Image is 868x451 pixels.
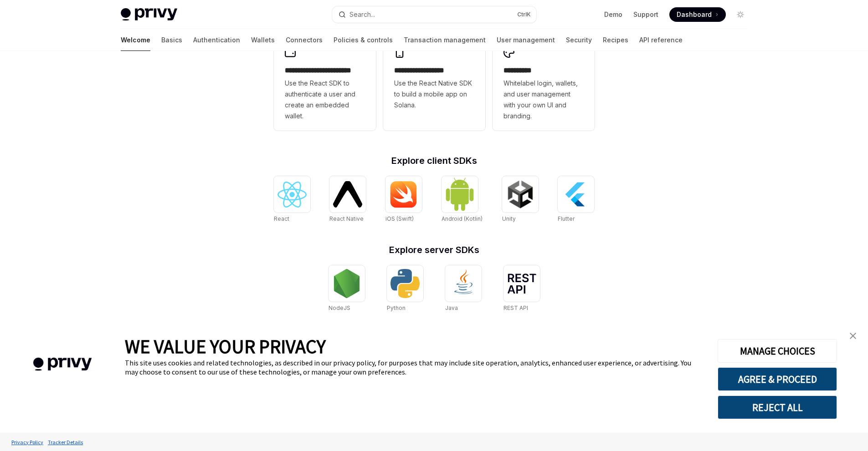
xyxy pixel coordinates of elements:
[639,29,683,51] a: API reference
[733,7,748,22] button: Toggle dark mode
[387,265,423,313] a: PythonPython
[677,10,712,19] span: Dashboard
[445,304,458,311] span: Java
[125,358,704,376] div: This site uses cookies and related technologies, as described in our privacy policy, for purposes...
[604,10,622,19] a: Demo
[603,29,628,51] a: Recipes
[566,29,592,51] a: Security
[332,269,361,298] img: NodeJS
[125,334,326,358] span: WE VALUE YOUR PRIVACY
[329,215,364,222] span: React Native
[449,269,478,298] img: Java
[718,395,837,419] button: REJECT ALL
[193,29,240,51] a: Authentication
[332,6,536,23] button: Open search
[14,345,111,384] img: company logo
[274,245,595,254] h2: Explore server SDKs
[385,215,414,222] span: iOS (Swift)
[445,265,482,313] a: JavaJava
[274,156,595,165] h2: Explore client SDKs
[718,339,837,363] button: MANAGE CHOICES
[561,180,591,209] img: Flutter
[502,176,539,223] a: UnityUnity
[274,215,289,222] span: React
[503,304,528,311] span: REST API
[394,78,474,111] span: Use the React Native SDK to build a mobile app on Solana.
[46,434,85,450] a: Tracker Details
[442,215,483,222] span: Android (Kotlin)
[404,29,486,51] a: Transaction management
[390,269,420,298] img: Python
[445,177,474,211] img: Android (Kotlin)
[633,10,658,19] a: Support
[558,215,575,222] span: Flutter
[718,367,837,391] button: AGREE & PROCEED
[277,182,307,208] img: React
[503,78,584,122] span: Whitelabel login, wallets, and user management with your own UI and branding.
[121,29,150,51] a: Welcome
[251,29,275,51] a: Wallets
[383,38,485,131] a: **** **** **** ***Use the React Native SDK to build a mobile app on Solana.
[442,176,483,223] a: Android (Kotlin)Android (Kotlin)
[503,265,540,313] a: REST APIREST API
[9,434,46,450] a: Privacy Policy
[349,9,375,20] div: Search...
[385,176,422,223] a: iOS (Swift)iOS (Swift)
[517,11,531,18] span: Ctrl K
[121,8,177,21] img: light logo
[387,304,406,311] span: Python
[161,29,182,51] a: Basics
[493,38,595,131] a: **** *****Whitelabel login, wallets, and user management with your own UI and branding.
[497,29,555,51] a: User management
[502,215,516,222] span: Unity
[286,29,323,51] a: Connectors
[329,176,366,223] a: React NativeReact Native
[669,7,726,22] a: Dashboard
[285,78,365,122] span: Use the React SDK to authenticate a user and create an embedded wallet.
[333,181,362,207] img: React Native
[334,29,393,51] a: Policies & controls
[329,304,350,311] span: NodeJS
[507,274,536,294] img: REST API
[389,181,418,208] img: iOS (Swift)
[844,327,862,345] a: close banner
[506,180,535,209] img: Unity
[850,333,856,339] img: close banner
[329,265,365,313] a: NodeJSNodeJS
[558,176,594,223] a: FlutterFlutter
[274,176,310,223] a: ReactReact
